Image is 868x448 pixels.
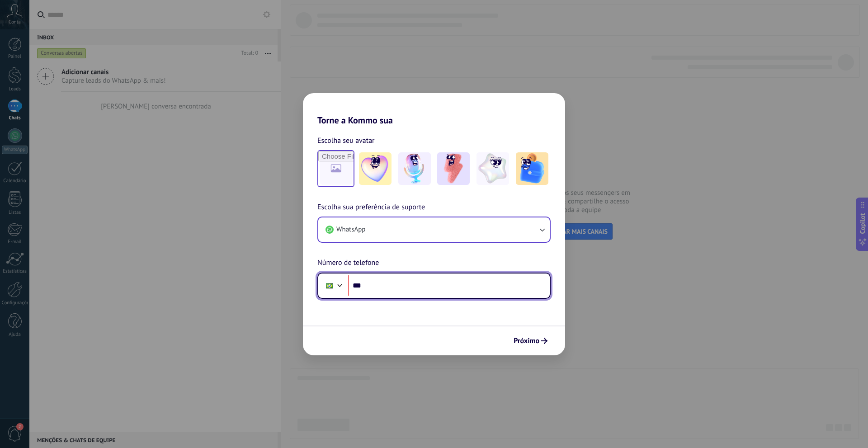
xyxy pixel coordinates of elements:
[318,217,550,242] button: WhatsApp
[359,152,392,185] img: -1.jpeg
[336,225,365,234] span: WhatsApp
[398,152,431,185] img: -2.jpeg
[509,333,552,349] button: Próximo
[321,276,338,295] div: Brazil: + 55
[317,257,379,269] span: Número de telefone
[303,93,565,126] h2: Torne a Kommo sua
[516,152,548,185] img: -5.jpeg
[476,152,509,185] img: -4.jpeg
[514,338,539,344] span: Próximo
[437,152,470,185] img: -3.jpeg
[317,135,375,146] span: Escolha seu avatar
[317,202,425,213] span: Escolha sua preferência de suporte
